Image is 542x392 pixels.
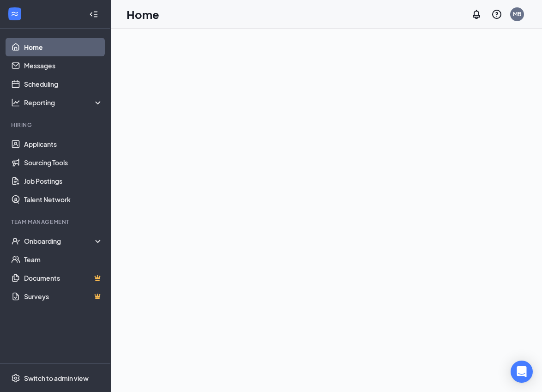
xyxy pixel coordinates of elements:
[10,9,19,18] svg: WorkstreamLogo
[24,75,103,93] a: Scheduling
[11,121,101,129] div: Hiring
[491,9,502,20] svg: QuestionInfo
[24,287,103,306] a: SurveysCrown
[126,6,159,22] h1: Home
[11,98,20,107] svg: Analysis
[11,236,20,246] svg: UserCheck
[24,250,103,269] a: Team
[471,9,482,20] svg: Notifications
[11,374,20,383] svg: Settings
[11,218,101,226] div: Team Management
[24,236,95,246] div: Onboarding
[24,153,103,172] a: Sourcing Tools
[24,269,103,287] a: DocumentsCrown
[24,56,103,75] a: Messages
[24,38,103,56] a: Home
[513,10,521,18] div: MB
[24,98,103,107] div: Reporting
[24,135,103,153] a: Applicants
[24,190,103,209] a: Talent Network
[89,10,98,19] svg: Collapse
[24,374,89,383] div: Switch to admin view
[24,172,103,190] a: Job Postings
[511,361,533,383] div: Open Intercom Messenger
